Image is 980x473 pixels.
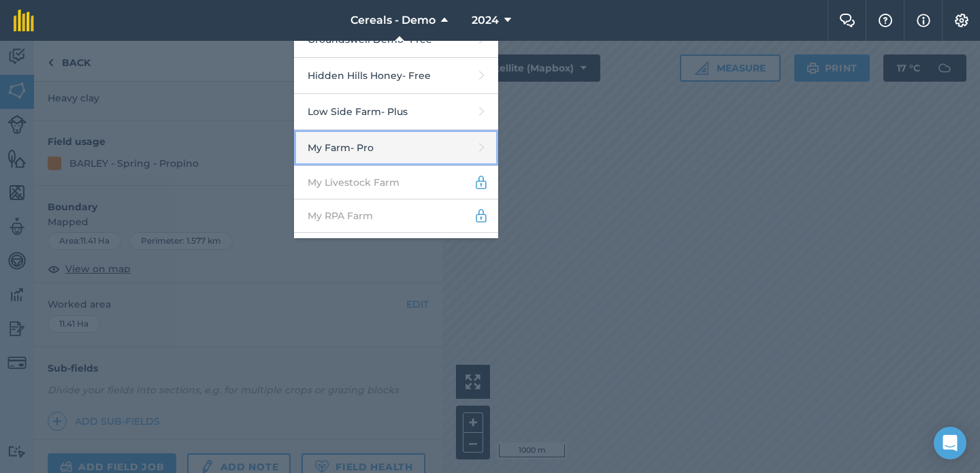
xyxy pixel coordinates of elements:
[953,14,970,27] img: A cog icon
[294,130,498,166] a: My Farm- Pro
[934,427,966,459] div: Open Intercom Messenger
[474,208,489,224] img: svg+xml;base64,PD94bWwgdmVyc2lvbj0iMS4wIiBlbmNvZGluZz0idXRmLTgiPz4KPCEtLSBHZW5lcmF0b3I6IEFkb2JlIE...
[350,12,436,29] span: Cereals - Demo
[294,58,498,94] a: Hidden Hills Honey- Free
[294,166,498,199] a: My Livestock Farm
[474,174,489,191] img: svg+xml;base64,PD94bWwgdmVyc2lvbj0iMS4wIiBlbmNvZGluZz0idXRmLTgiPz4KPCEtLSBHZW5lcmF0b3I6IEFkb2JlIE...
[14,10,34,31] img: fieldmargin Logo
[472,12,499,29] span: 2024
[839,14,855,27] img: Two speech bubbles overlapping with the left bubble in the forefront
[294,94,498,130] a: Low Side Farm- Plus
[294,233,498,266] a: My SFI Farm
[877,14,894,27] img: A question mark icon
[294,199,498,233] a: My RPA Farm
[917,12,930,29] img: svg+xml;base64,PHN2ZyB4bWxucz0iaHR0cDovL3d3dy53My5vcmcvMjAwMC9zdmciIHdpZHRoPSIxNyIgaGVpZ2h0PSIxNy...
